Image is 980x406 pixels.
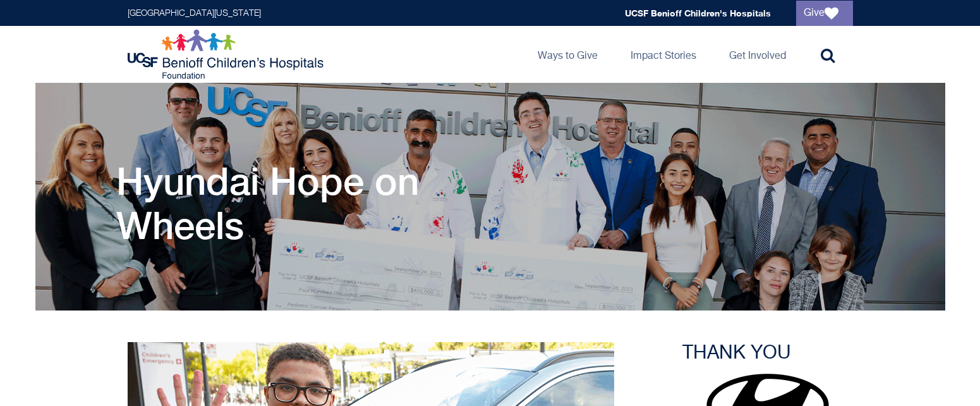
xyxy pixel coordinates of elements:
[128,9,261,18] a: [GEOGRAPHIC_DATA][US_STATE]
[625,8,771,18] a: UCSF Benioff Children's Hospitals
[128,29,327,80] img: Logo for UCSF Benioff Children's Hospitals Foundation
[116,159,546,247] h1: Hyundai Hope on Wheels
[719,26,796,83] a: Get Involved
[528,26,608,83] a: Ways to Give
[796,1,853,26] a: Give
[682,342,853,365] h3: THANK YOU
[620,26,706,83] a: Impact Stories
